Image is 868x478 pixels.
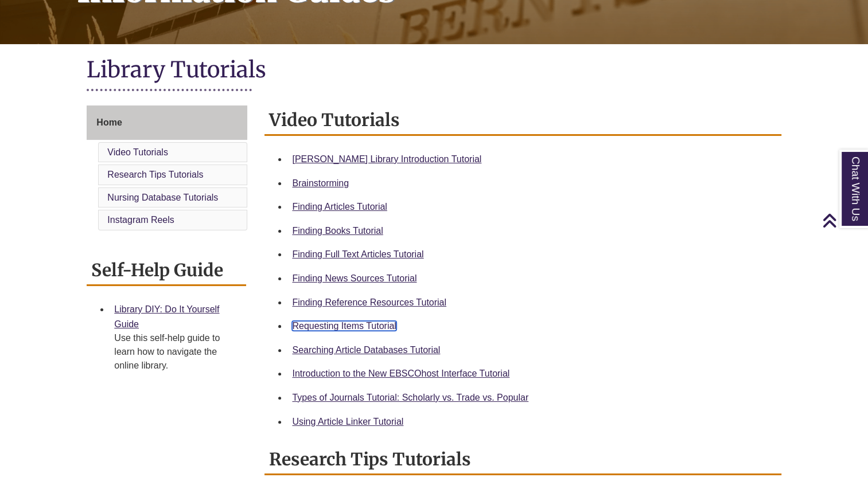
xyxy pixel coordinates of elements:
a: Brainstorming [292,178,349,188]
h2: Video Tutorials [264,105,781,136]
div: Guide Page Menu [87,105,247,233]
a: Finding News Sources Tutorial [292,273,417,283]
a: Types of Journals Tutorial: Scholarly vs. Trade vs. Popular [292,393,528,402]
a: Video Tutorials [107,147,168,157]
h1: Library Tutorials [87,56,781,86]
a: Finding Reference Resources Tutorial [292,297,446,307]
a: Finding Books Tutorial [292,226,383,236]
a: Library DIY: Do It Yourself Guide [114,304,219,329]
span: Home [96,117,122,127]
a: Requesting Items Tutorial [292,321,396,331]
a: Finding Full Text Articles Tutorial [292,249,423,259]
a: Back to Top [822,213,865,228]
a: Research Tips Tutorials [107,170,203,179]
a: Using Article Linker Tutorial [292,417,403,426]
a: Finding Articles Tutorial [292,202,387,211]
h2: Self-Help Guide [87,256,246,286]
a: Home [87,105,247,140]
div: Use this self-help guide to learn how to navigate the online library. [114,331,237,373]
a: Searching Article Databases Tutorial [292,345,440,355]
a: Nursing Database Tutorials [107,193,218,202]
a: Introduction to the New EBSCOhost Interface Tutorial [292,369,509,378]
a: [PERSON_NAME] Library Introduction Tutorial [292,154,481,164]
a: Instagram Reels [107,215,174,225]
h2: Research Tips Tutorials [264,445,781,475]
